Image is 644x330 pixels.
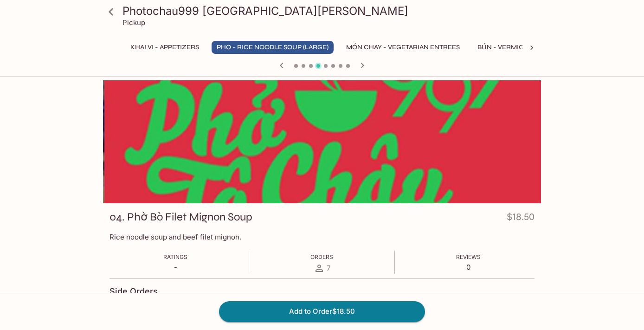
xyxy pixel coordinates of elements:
div: 04. Phờ Bò Filet Mignon Soup [103,80,541,203]
p: - [163,263,187,272]
button: Add to Order$18.50 [219,301,425,322]
p: 0 [456,263,481,272]
span: Ratings [163,253,187,260]
span: 7 [327,264,330,272]
h3: Photochau999 [GEOGRAPHIC_DATA][PERSON_NAME] [122,4,537,18]
button: MÓN CHAY - Vegetarian Entrees [341,41,465,54]
span: Orders [310,253,333,260]
span: Reviews [456,253,481,260]
h3: 04. Phờ Bò Filet Mignon Soup [109,210,252,224]
h4: $18.50 [507,210,535,228]
p: Rice noodle soup and beef filet mignon. [109,233,535,241]
button: Khai Vi - Appetizers [125,41,204,54]
button: BÚN - Vermicelli Noodles [472,41,575,54]
button: Pho - Rice Noodle Soup (Large) [212,41,334,54]
h4: Side Orders [109,286,158,297]
p: Pickup [122,18,145,27]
